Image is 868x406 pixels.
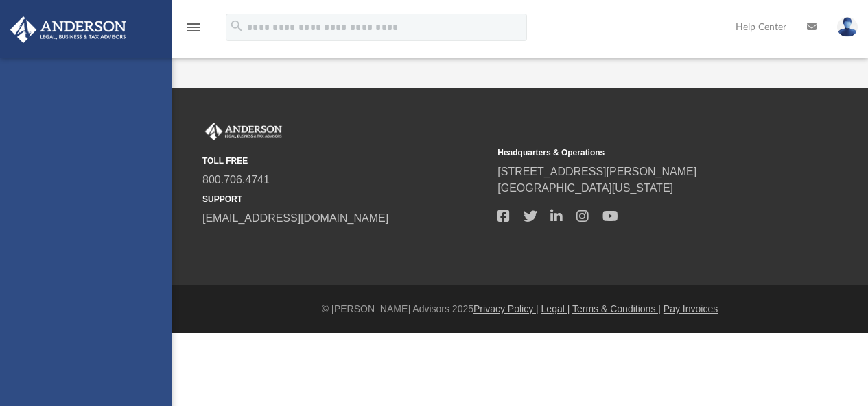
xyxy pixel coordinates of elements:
[202,155,488,167] small: TOLL FREE
[572,303,661,314] a: Terms & Conditions |
[497,166,696,177] a: [STREET_ADDRESS][PERSON_NAME]
[6,16,130,43] img: Anderson Advisors Platinum Portal
[202,123,285,140] img: Anderson Advisors Platinum Portal
[664,303,718,314] a: Pay Invoices
[185,19,202,36] i: menu
[497,182,673,194] a: [GEOGRAPHIC_DATA][US_STATE]
[202,174,270,186] a: 800.706.4741
[473,303,539,314] a: Privacy Policy |
[837,17,858,37] img: User Pic
[202,212,388,224] a: [EMAIL_ADDRESS][DOMAIN_NAME]
[172,302,868,316] div: © [PERSON_NAME] Advisors 2025
[229,18,244,34] i: search
[541,303,570,314] a: Legal |
[497,147,783,159] small: Headquarters & Operations
[202,193,488,205] small: SUPPORT
[185,26,202,36] a: menu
